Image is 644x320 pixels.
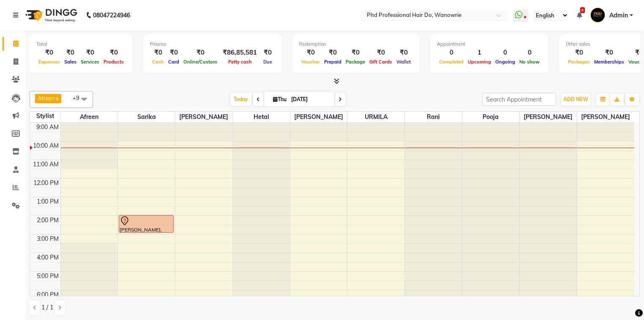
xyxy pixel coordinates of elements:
[462,112,519,122] span: pooja
[437,59,466,65] span: Completed
[299,48,322,58] div: ₹0
[35,290,60,299] div: 6:00 PM
[299,41,413,48] div: Redemption
[62,59,79,65] span: Sales
[466,48,493,58] div: 1
[561,94,590,105] button: ADD NEW
[367,48,394,58] div: ₹0
[22,3,79,27] img: logo
[344,59,367,65] span: Package
[32,179,60,188] div: 12:00 PM
[41,303,53,312] span: 1 / 1
[166,59,181,65] span: Card
[466,59,493,65] span: Upcoming
[563,96,588,102] span: ADD NEW
[35,123,60,132] div: 9:00 AM
[118,112,175,122] span: Sarika
[299,59,322,65] span: Voucher
[35,197,60,206] div: 1:00 PM
[577,11,582,19] a: 8
[226,59,254,65] span: Petty cash
[493,48,517,58] div: 0
[62,48,79,58] div: ₹0
[79,59,101,65] span: Services
[233,112,290,122] span: Hetal
[394,48,413,58] div: ₹0
[580,7,585,13] span: 8
[35,234,60,243] div: 3:00 PM
[31,160,60,169] div: 11:00 AM
[289,93,331,106] input: 2025-09-04
[520,112,577,122] span: [PERSON_NAME]
[577,112,634,122] span: [PERSON_NAME]
[347,112,404,122] span: URMILA
[405,112,462,122] span: rani
[493,59,517,65] span: Ongoing
[101,59,126,65] span: Products
[219,48,260,58] div: ₹86,85,581
[437,41,542,48] div: Appointment
[322,48,344,58] div: ₹0
[566,59,592,65] span: Packages
[35,253,60,262] div: 4:00 PM
[181,48,219,58] div: ₹0
[36,41,126,48] div: Total
[30,112,60,121] div: Stylist
[55,95,59,102] a: x
[609,286,636,312] iframe: chat widget
[322,59,344,65] span: Prepaid
[260,48,275,58] div: ₹0
[36,48,62,58] div: ₹0
[482,93,556,106] input: Search Appointment
[592,48,626,58] div: ₹0
[175,112,232,122] span: [PERSON_NAME]
[517,48,542,58] div: 0
[590,8,605,22] img: Admin
[394,59,413,65] span: Wallet
[166,48,181,58] div: ₹0
[261,59,274,65] span: Due
[592,59,626,65] span: Memberships
[79,48,101,58] div: ₹0
[150,48,166,58] div: ₹0
[181,59,219,65] span: Online/Custom
[230,93,251,106] span: Today
[38,95,55,102] span: Afreen
[61,112,118,122] span: Afreen
[271,96,289,102] span: Thu
[35,272,60,281] div: 5:00 PM
[36,59,62,65] span: Expenses
[31,141,60,150] div: 10:00 AM
[150,41,275,48] div: Finance
[367,59,394,65] span: Gift Cards
[35,216,60,225] div: 2:00 PM
[73,94,86,101] span: +9
[609,11,628,20] span: Admin
[344,48,367,58] div: ₹0
[119,215,173,232] div: [PERSON_NAME], TK01, 02:00 PM-03:00 PM, Hair - Hair Cut & Finish / Stylist
[290,112,347,122] span: [PERSON_NAME]
[437,48,466,58] div: 0
[150,59,166,65] span: Cash
[517,59,542,65] span: No show
[101,48,126,58] div: ₹0
[566,48,592,58] div: ₹0
[93,3,130,27] b: 08047224946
